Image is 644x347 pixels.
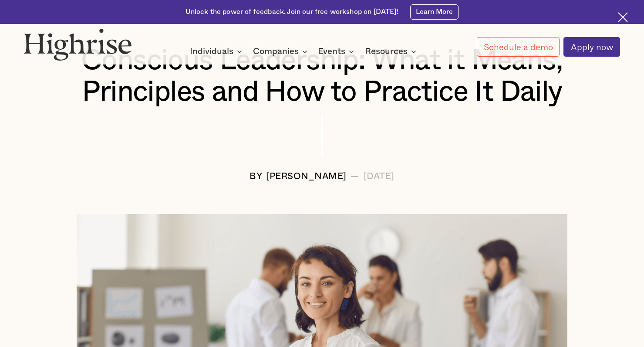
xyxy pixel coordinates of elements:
img: Highrise logo [24,28,131,61]
a: Learn More [410,4,459,20]
div: Companies [253,46,299,57]
h1: Conscious Leadership: What it Means, Principles and How to Practice It Daily [49,45,595,108]
div: Unlock the power of feedback. Join our free workshop on [DATE]! [185,7,398,17]
div: BY [250,172,262,182]
a: Apply now [563,37,620,57]
div: Resources [365,46,419,57]
div: Individuals [190,46,233,57]
div: [DATE] [364,172,394,182]
img: Cross icon [618,12,628,22]
div: Events [318,46,357,57]
a: Schedule a demo [477,37,560,57]
div: [PERSON_NAME] [266,172,347,182]
div: Individuals [190,46,245,57]
div: Resources [365,46,408,57]
div: — [351,172,360,182]
div: Companies [253,46,310,57]
div: Events [318,46,345,57]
